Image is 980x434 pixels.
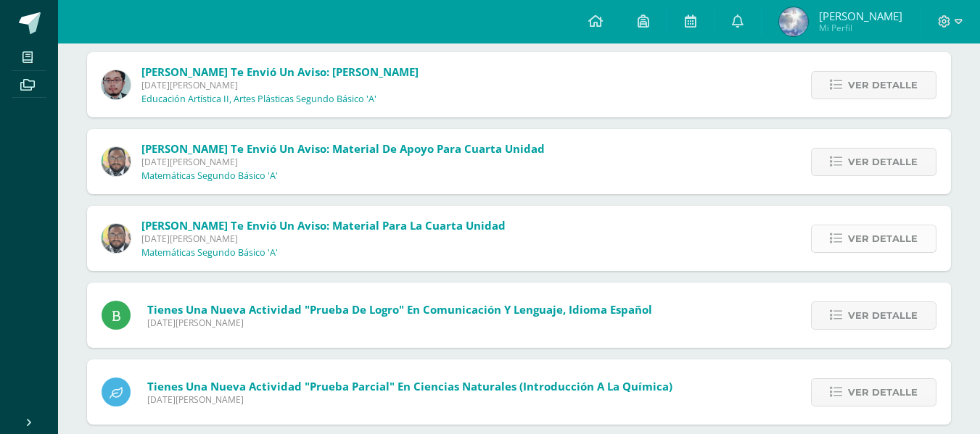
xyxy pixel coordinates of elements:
p: Matemáticas Segundo Básico 'A' [141,247,278,259]
p: Educación Artística II, Artes Plásticas Segundo Básico 'A' [141,93,376,105]
span: Ver detalle [848,225,918,252]
span: Ver detalle [848,72,918,99]
span: [DATE][PERSON_NAME] [141,156,545,168]
span: [DATE][PERSON_NAME] [141,79,419,91]
span: [PERSON_NAME] te envió un aviso: material de apoyo para cuarta unidad [141,141,545,156]
span: [PERSON_NAME] te envió un aviso: [PERSON_NAME] [141,64,419,79]
img: 712781701cd376c1a616437b5c60ae46.png [102,147,131,176]
p: Matemáticas Segundo Básico 'A' [141,170,278,182]
span: [PERSON_NAME] [819,9,902,23]
span: Ver detalle [848,302,918,329]
span: Mi Perfil [819,22,902,34]
span: Ver detalle [848,379,918,406]
img: 5fac68162d5e1b6fbd390a6ac50e103d.png [102,70,131,99]
span: [DATE][PERSON_NAME] [141,233,506,245]
span: [DATE][PERSON_NAME] [147,393,672,406]
img: 39d95d7cad10bdd559978187e70896e2.png [779,7,808,36]
img: 712781701cd376c1a616437b5c60ae46.png [102,224,131,253]
span: [PERSON_NAME] te envió un aviso: material para la cuarta unidad [141,218,506,233]
span: Ver detalle [848,149,918,175]
span: Tienes una nueva actividad "Prueba de logro" En Comunicación y Lenguaje, Idioma Español [147,302,652,317]
span: Tienes una nueva actividad "Prueba parcial" En Ciencias Naturales (Introducción a la Química) [147,379,672,393]
span: [DATE][PERSON_NAME] [147,317,652,329]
